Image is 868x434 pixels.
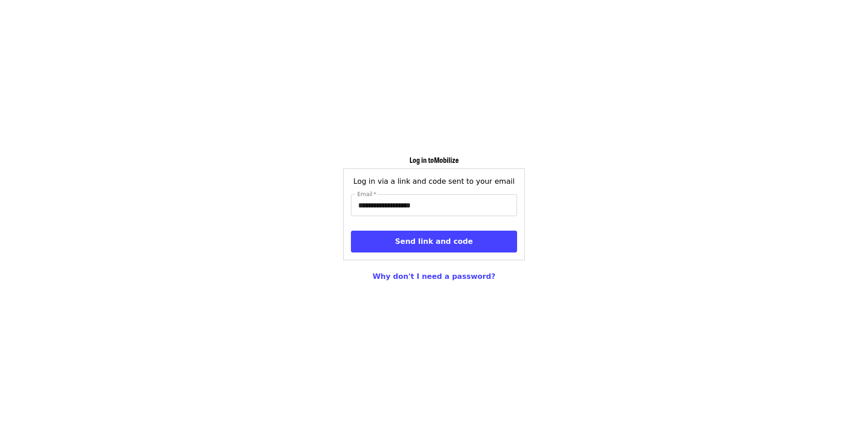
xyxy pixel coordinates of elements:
[409,155,459,165] span: Log in to Mobilize
[395,237,473,246] span: Send link and code
[373,272,496,281] a: Why don't I need a password?
[353,177,514,186] span: Log in via a link and code sent to your email
[351,231,517,252] button: Send link and code
[357,191,372,197] span: Email
[351,194,517,216] input: [object Object]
